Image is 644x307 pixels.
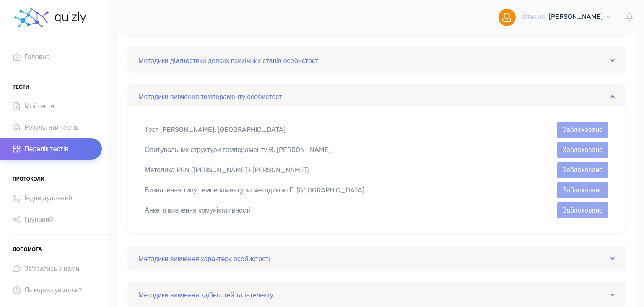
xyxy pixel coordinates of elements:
[138,89,615,102] a: Методики вивчення темпераменту особистостi
[138,251,615,264] a: Методики вивчення характеру особистостi
[13,173,44,185] span: Протоколи
[24,284,82,296] span: Як користуватись?
[13,5,50,30] img: homepage
[557,142,608,158] button: Заблоковано
[24,143,68,155] span: Перелік тестів
[138,287,615,300] a: Методики вивчення здiбностей та iнтелекту
[138,205,496,215] div: Анкета вивчення комунікативності
[24,122,78,133] span: Результати тестів
[13,0,88,34] a: homepage homepage
[557,162,608,178] button: Заблоковано
[24,100,54,112] span: Мої тести
[138,165,496,175] div: Методика PEN ([PERSON_NAME] i [PERSON_NAME])
[138,52,615,66] a: Методики дiагностики деяких психiчних станiв особистостi
[24,263,79,274] span: Зв'язатись з нами
[24,214,53,225] span: Груповий
[138,125,496,135] div: Тест [PERSON_NAME]. [GEOGRAPHIC_DATA]
[138,145,496,155] div: Опитувальник структури темпераменту В. [PERSON_NAME]
[549,13,603,21] span: [PERSON_NAME]
[557,202,608,218] button: Заблоковано
[557,122,608,138] button: Заблоковано
[24,192,72,204] span: Індивідуальний
[557,182,608,198] button: Заблоковано
[138,185,496,195] div: Визначення типу темпераменту за методикою Г. [GEOGRAPHIC_DATA]
[24,51,50,63] span: Головна
[13,243,42,256] span: Допомога
[54,12,88,23] img: homepage
[13,81,29,93] span: Тести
